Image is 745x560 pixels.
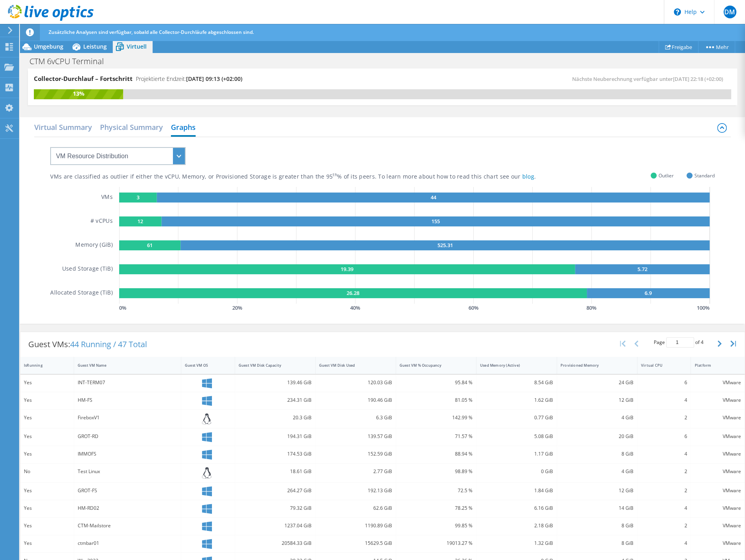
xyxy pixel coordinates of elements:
[480,363,543,368] div: Used Memory (Active)
[333,172,337,177] sup: th
[698,41,735,53] a: Mehr
[480,486,553,495] div: 1.84 GiB
[641,413,687,422] div: 2
[561,467,633,476] div: 4 GiB
[24,486,70,495] div: Yes
[430,193,436,200] text: 44
[34,43,63,50] span: Umgebung
[659,171,674,180] span: Outlier
[586,304,596,311] text: 80 %
[561,413,633,422] div: 4 GiB
[319,363,382,368] div: Guest VM Disk Used
[239,539,312,548] div: 20584.33 GiB
[480,413,553,422] div: 0.77 GiB
[694,467,741,476] div: VMware
[319,521,392,530] div: 1190.89 GiB
[522,173,534,180] a: blog
[561,504,633,513] div: 14 GiB
[78,539,177,548] div: ctmbar01
[78,521,177,530] div: CTM-Mailstore
[78,363,168,368] div: Guest VM Name
[480,521,553,530] div: 2.18 GiB
[78,450,177,458] div: IMMOFS
[239,467,312,476] div: 18.61 GiB
[319,378,392,387] div: 120.03 GiB
[641,396,687,405] div: 4
[90,216,113,226] h5: # vCPUs
[400,378,472,387] div: 95.84 %
[694,539,741,548] div: VMware
[101,193,113,202] h5: VMs
[673,75,723,83] span: [DATE] 22:18 (+02:00)
[561,450,633,458] div: 8 GiB
[694,450,741,458] div: VMware
[70,339,147,350] span: 44 Running / 47 Total
[24,450,70,458] div: Yes
[319,467,392,476] div: 2.77 GiB
[641,450,687,458] div: 4
[62,264,113,274] h5: Used Storage (TiB)
[20,332,155,357] div: Guest VMs:
[641,378,687,387] div: 6
[694,413,741,422] div: VMware
[34,89,123,98] div: 13%
[24,413,70,422] div: Yes
[666,337,694,348] input: jump to page
[239,432,312,441] div: 194.31 GiB
[694,486,741,495] div: VMware
[437,241,453,248] text: 525.31
[239,413,312,422] div: 20.3 GiB
[400,539,472,548] div: 19013.27 %
[75,240,112,250] h5: Memory (GiB)
[659,41,698,53] a: Freigabe
[239,450,312,458] div: 174.53 GiB
[561,396,633,405] div: 12 GiB
[119,304,126,311] text: 0 %
[78,486,177,495] div: GROT-FS
[400,467,472,476] div: 98.89 %
[572,75,727,83] span: Nächste Neuberechnung verfügbar unter
[319,413,392,422] div: 6.3 GiB
[480,378,553,387] div: 8.54 GiB
[400,432,472,441] div: 71.57 %
[78,467,177,476] div: Test Linux
[341,265,353,272] text: 19.39
[78,413,177,422] div: FireboxV1
[400,504,472,513] div: 78.25 %
[50,173,576,181] div: VMs are classified as outlier if either the vCPU, Memory, or Provisioned Storage is greater than ...
[641,486,687,495] div: 2
[171,119,196,137] h2: Graphs
[24,432,70,441] div: Yes
[561,521,633,530] div: 8 GiB
[561,363,624,368] div: Provisioned Memory
[561,378,633,387] div: 24 GiB
[694,378,741,387] div: VMware
[83,43,107,50] span: Leistung
[561,539,633,548] div: 8 GiB
[119,304,715,312] svg: GaugeChartPercentageAxisTexta
[49,29,254,35] span: Zusätzliche Analysen sind verfügbar, sobald alle Collector-Durchläufe abgeschlossen sind.
[400,413,472,422] div: 142.99 %
[654,337,704,348] span: Page of
[641,521,687,530] div: 2
[239,486,312,495] div: 264.27 GiB
[400,450,472,458] div: 88.94 %
[641,504,687,513] div: 4
[319,432,392,441] div: 139.57 GiB
[431,217,440,224] text: 155
[147,241,153,248] text: 61
[480,450,553,458] div: 1.17 GiB
[239,378,312,387] div: 139.46 GiB
[78,396,177,405] div: HM-FS
[186,75,242,83] span: [DATE] 09:13 (+02:00)
[78,432,177,441] div: GROT-RD
[319,504,392,513] div: 62.6 GiB
[136,75,242,83] h4: Projektierte Endzeit:
[694,432,741,441] div: VMware
[674,8,681,16] svg: \n
[694,363,731,368] div: Platform
[400,363,463,368] div: Guest VM % Occupancy
[694,171,715,180] span: Standard
[694,521,741,530] div: VMware
[641,363,678,368] div: Virtual CPU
